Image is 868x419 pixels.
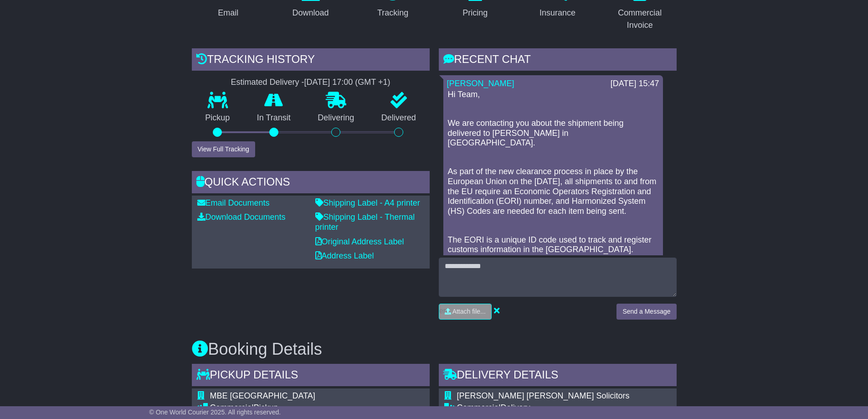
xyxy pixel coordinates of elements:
[192,364,430,388] div: Pickup Details
[315,198,420,207] a: Shipping Label - A4 printer
[210,403,254,412] span: Commercial
[304,113,368,123] p: Delivering
[377,7,408,19] div: Tracking
[448,167,658,216] p: As part of the new clearance process in place by the European Union on the [DATE], all shipments ...
[448,235,658,285] p: The EORI is a unique ID code used to track and register customs information in the [GEOGRAPHIC_DA...
[439,48,677,73] div: RECENT CHAT
[149,409,281,416] span: © One World Courier 2025. All rights reserved.
[292,7,329,19] div: Download
[457,391,630,400] span: [PERSON_NAME] [PERSON_NAME] Solicitors
[368,113,430,123] p: Delivered
[448,119,658,148] p: We are contacting you about the shipment being delivered to [PERSON_NAME] in [GEOGRAPHIC_DATA].
[210,391,315,400] span: MBE [GEOGRAPHIC_DATA]
[609,7,671,31] div: Commercial Invoice
[315,237,404,246] a: Original Address Label
[439,364,677,388] div: Delivery Details
[197,212,286,222] a: Download Documents
[611,79,659,89] div: [DATE] 15:47
[197,198,270,207] a: Email Documents
[462,7,488,19] div: Pricing
[315,212,415,232] a: Shipping Label - Thermal printer
[210,403,385,413] div: Pickup
[457,403,501,412] span: Commercial
[447,79,514,88] a: [PERSON_NAME]
[315,251,374,260] a: Address Label
[243,113,304,123] p: In Transit
[616,304,676,320] button: Send a Message
[539,7,575,19] div: Insurance
[448,90,658,100] p: Hi Team,
[192,78,430,88] div: Estimated Delivery -
[457,403,671,413] div: Delivery
[192,113,244,123] p: Pickup
[192,48,430,73] div: Tracking history
[304,78,390,88] div: [DATE] 17:00 (GMT +1)
[192,340,677,358] h3: Booking Details
[192,171,430,196] div: Quick Actions
[218,7,238,19] div: Email
[192,141,255,157] button: View Full Tracking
